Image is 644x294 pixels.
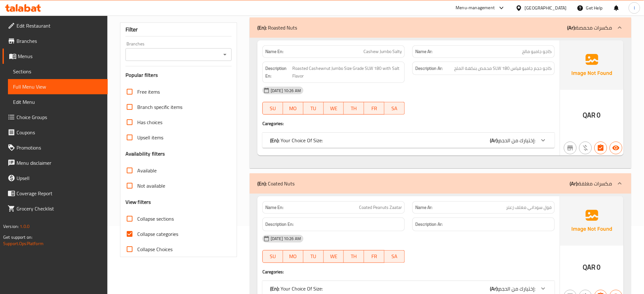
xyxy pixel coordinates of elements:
button: Open [220,50,229,59]
strong: Name Ar: [415,48,432,55]
strong: Name Ar: [415,204,432,211]
p: Coated Nuts [257,180,295,187]
b: (En): [257,23,267,32]
span: Upsell [17,174,103,182]
h4: Caregories: [262,269,555,275]
a: Choice Groups [3,110,108,125]
strong: Name En: [265,204,283,211]
span: Promotions [17,144,103,151]
span: Grocery Checklist [17,205,103,212]
span: [DATE] 10:26 AM [268,236,303,242]
a: Support.OpsPlatform [3,239,44,248]
span: Full Menu View [13,83,103,90]
button: TU [303,102,324,115]
div: (En): Roasted Nuts(Ar):مكسرات محمصة [250,38,631,168]
span: Coated Peanuts Zaatar [359,204,402,211]
b: (Ar): [490,284,499,293]
span: TU [306,104,321,113]
button: SA [384,102,405,115]
button: TH [344,250,364,263]
a: Menus [3,49,108,64]
button: Not branch specific item [564,142,577,154]
a: Coupons [3,125,108,140]
button: WE [324,102,344,115]
span: TH [346,252,362,261]
span: Choice Groups [17,113,103,121]
h4: Caregories: [262,120,555,127]
h3: View filters [125,198,151,206]
p: مكسرات مغلفة [570,180,612,187]
span: 0 [597,109,601,121]
span: WE [326,104,342,113]
span: SA [387,104,402,113]
span: Branches [17,37,103,45]
div: (En): Coated Nuts(Ar):مكسرات مغلفة [250,173,631,194]
span: SU [265,104,281,113]
b: (En): [270,284,279,293]
span: كاجو جامبو مالح [522,48,552,55]
span: Coupons [17,129,103,136]
button: TU [303,250,324,263]
strong: Name En: [265,48,283,55]
span: Menu disclaimer [17,159,103,167]
span: Has choices [137,118,162,126]
span: Sections [13,68,103,75]
a: Sections [8,64,108,79]
span: Available [137,167,157,174]
span: WE [326,252,342,261]
span: Menus [18,52,103,60]
span: Cashew Jumbo Salty [363,48,402,55]
span: Coverage Report [17,190,103,197]
a: Upsell [3,170,108,186]
a: Edit Restaurant [3,18,108,33]
span: Upsell items [137,134,163,141]
span: FR [367,252,382,261]
span: Version: [3,222,19,231]
h3: Availability filters [125,150,165,157]
strong: Description Ar: [415,220,443,228]
button: FR [364,102,384,115]
button: MO [283,250,303,263]
span: كاجو حجم جامبو قياس SLW 180 محمص بنكهة الملح [454,64,552,72]
button: SU [262,102,283,115]
span: إختيارك من الحجم: [499,136,536,145]
button: TH [344,102,364,115]
span: Edit Menu [13,98,103,106]
button: SA [384,250,405,263]
strong: Description Ar: [415,64,443,72]
button: Available [610,142,622,154]
span: Branch specific items [137,103,182,111]
div: [GEOGRAPHIC_DATA] [525,4,567,11]
a: Full Menu View [8,79,108,94]
a: Coverage Report [3,186,108,201]
b: (Ar): [567,23,576,32]
p: Your Choice Of Size: [270,137,323,144]
button: WE [324,250,344,263]
span: QAR [583,261,596,273]
button: FR [364,250,384,263]
b: (En): [257,179,267,188]
span: FR [367,104,382,113]
div: Menu-management [456,4,495,12]
span: 0 [597,261,601,273]
strong: Description En: [265,220,294,228]
p: Roasted Nuts [257,24,297,31]
span: Collapse categories [137,230,178,238]
span: Not available [137,182,165,190]
div: Filter [125,23,232,37]
span: SA [387,252,402,261]
span: SU [265,252,281,261]
span: Get support on: [3,233,32,241]
img: Ae5nvW7+0k+MAAAAAElFTkSuQmCC [560,40,624,90]
b: (Ar): [490,136,499,145]
span: [DATE] 10:26 AM [268,88,303,94]
span: Free items [137,88,160,96]
span: Roasted Cashewnut Jumbo Size Grade SLW 180 with Salt Flavor [293,64,402,80]
a: Menu disclaimer [3,155,108,170]
span: TH [346,104,362,113]
span: Collapse sections [137,215,174,223]
span: QAR [583,109,596,121]
span: إختيارك من الحجم: [499,284,536,293]
span: Collapse Choices [137,245,173,253]
div: (En): Roasted Nuts(Ar):مكسرات محمصة [250,17,631,38]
